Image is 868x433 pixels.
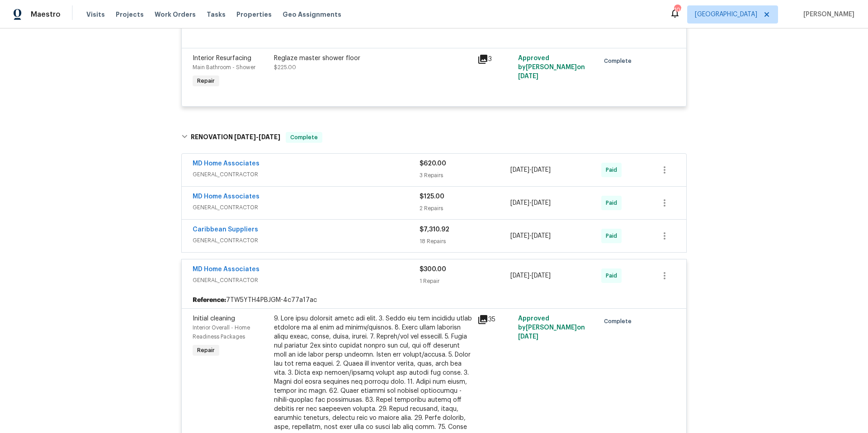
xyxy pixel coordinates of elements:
[477,54,513,65] div: 3
[510,231,551,240] span: -
[532,273,551,279] span: [DATE]
[420,204,510,213] div: 2 Repairs
[274,65,296,70] span: $225.00
[193,170,420,179] span: GENERAL_CONTRACTOR
[518,73,538,80] span: [DATE]
[234,134,256,140] span: [DATE]
[695,10,757,19] span: [GEOGRAPHIC_DATA]
[606,231,621,240] span: Paid
[287,133,321,142] span: Complete
[532,200,551,206] span: [DATE]
[510,198,551,207] span: -
[234,134,280,140] span: -
[518,55,585,80] span: Approved by [PERSON_NAME] on
[193,193,259,200] a: MD Home Associates
[420,171,510,180] div: 3 Repairs
[193,325,250,339] span: Interior Overall - Home Readiness Packages
[193,160,259,167] a: MD Home Associates
[510,273,529,279] span: [DATE]
[193,55,251,61] span: Interior Resurfacing
[182,292,686,308] div: 7TW5YTH4PBJGM-4c77a17ac
[193,296,226,305] b: Reference:
[274,54,472,63] div: Reglaze master shower floor
[518,315,585,340] span: Approved by [PERSON_NAME] on
[31,10,61,19] span: Maestro
[259,134,280,140] span: [DATE]
[193,236,420,245] span: GENERAL_CONTRACTOR
[193,65,255,70] span: Main Bathroom - Shower
[604,317,635,326] span: Complete
[236,10,272,19] span: Properties
[420,193,444,200] span: $125.00
[604,56,635,66] span: Complete
[193,266,259,273] a: MD Home Associates
[420,277,510,286] div: 1 Repair
[477,314,513,325] div: 35
[800,10,854,19] span: [PERSON_NAME]
[606,198,621,207] span: Paid
[606,165,621,174] span: Paid
[510,167,529,173] span: [DATE]
[193,346,218,355] span: Repair
[155,10,196,19] span: Work Orders
[510,165,551,174] span: -
[420,266,446,273] span: $300.00
[193,315,235,322] span: Initial cleaning
[518,334,538,340] span: [DATE]
[179,123,689,152] div: RENOVATION [DATE]-[DATE]Complete
[193,276,420,285] span: GENERAL_CONTRACTOR
[532,233,551,239] span: [DATE]
[116,10,144,19] span: Projects
[193,76,218,85] span: Repair
[207,11,226,18] span: Tasks
[532,167,551,173] span: [DATE]
[674,5,680,14] div: 106
[420,237,510,246] div: 18 Repairs
[420,160,446,167] span: $620.00
[193,226,258,233] a: Caribbean Suppliers
[510,271,551,280] span: -
[606,271,621,280] span: Paid
[510,200,529,206] span: [DATE]
[283,10,341,19] span: Geo Assignments
[420,226,449,233] span: $7,310.92
[193,203,420,212] span: GENERAL_CONTRACTOR
[510,233,529,239] span: [DATE]
[86,10,105,19] span: Visits
[191,132,280,143] h6: RENOVATION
